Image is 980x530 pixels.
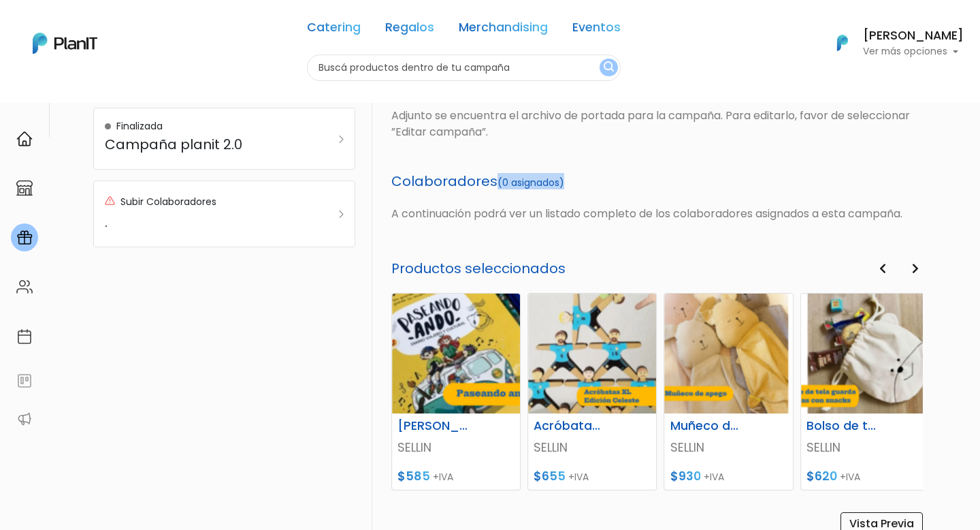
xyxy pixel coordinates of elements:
[391,173,923,189] h5: Colaboradores
[105,214,308,230] h5: .
[806,439,924,456] p: SELLIN
[863,30,964,42] h6: [PERSON_NAME]
[339,211,344,218] img: arrow_right-9280cc79ecefa84298781467ce90b80af3baf8c02d32ced3b0099fbab38e4a3c.svg
[525,419,615,433] h6: Acróbatas XL
[16,411,33,427] img: partners-52edf745621dab592f3b2c58e3bca9d71375a7ef29c3b500c9f145b62cc070d4.svg
[391,293,521,490] a: [PERSON_NAME] ando SELLIN $585 +IVA
[105,196,115,206] img: red_alert-6692e104a25ef3cab186d5182d64a52303bc48961756e84929ebdd7d06494120.svg
[664,293,794,490] a: Muñeco de apego SELLIN $930 +IVA
[534,468,566,484] span: $655
[801,294,929,414] img: thumb_Captura_de_pantalla_2025-07-30_112747.png
[397,468,430,484] span: $585
[459,22,548,38] a: Merchandising
[704,470,724,484] span: +IVA
[828,28,857,58] img: PlanIt Logo
[863,47,964,57] p: Ver más opciones
[604,61,614,74] img: search_button-432b6d5273f82d61273b3651a40e1bd1b912527efae98b1b7a1b2c0702e16a8d.svg
[116,119,163,134] p: Finalizada
[391,260,923,277] h5: Productos seleccionados
[800,293,930,490] a: Bolso de tela guarda cosas con snacks SELLIN $620 +IVA
[397,439,514,456] p: SELLIN
[120,195,216,209] p: Subir Colaboradores
[16,180,33,196] img: marketplace-4ceaa7011d94191e9ded77b95e3339b90024bf715f7c57f8cf31f2d8c509eaba.svg
[16,373,33,389] img: feedback-78b5a0c8f98aac82b08bfc38622c3050aee476f2c9584af64705fc4e61158814.svg
[389,419,478,433] h6: [PERSON_NAME] ando
[391,108,923,140] p: Adjunto se encuentra el archivo de portada para la campaña. Para editarlo, favor de seleccionar ”...
[307,22,361,38] a: Catering
[16,230,33,246] img: campaigns-02234683943229c281be62815700db0a1741e53638e28bf9629b52c665b00959.svg
[93,108,355,170] a: Finalizada Campaña planit 2.0
[339,136,344,143] img: arrow_right-9280cc79ecefa84298781467ce90b80af3baf8c02d32ced3b0099fbab38e4a3c.svg
[497,176,564,189] span: (0 asignados)
[568,470,589,484] span: +IVA
[840,470,860,484] span: +IVA
[16,279,33,295] img: people-662611757002400ad9ed0e3c099ab2801c6687ba6c219adb57efc949bc21e19d.svg
[662,419,751,433] h6: Muñeco de apego
[105,136,308,153] h5: Campaña planit 2.0
[385,22,434,38] a: Regalos
[806,468,837,484] span: $620
[433,470,453,484] span: +IVA
[528,294,656,414] img: thumb_Captura_de_pantalla_2025-07-30_104514.png
[33,33,97,54] img: PlanIt Logo
[70,13,196,40] div: ¿Necesitás ayuda?
[16,131,33,147] img: home-e721727adea9d79c4d83392d1f703f7f8bce08238fde08b1acbfd93340b81755.svg
[391,206,923,222] p: A continuación podrá ver un listado completo de los colaboradores asignados a esta campaña.
[392,294,520,414] img: thumb_Captura_de_pantalla_2025-07-29_121647.png
[670,439,787,456] p: SELLIN
[665,294,793,414] img: thumb_Captura_de_pantalla_2025-07-30_105919.png
[572,22,621,38] a: Eventos
[798,419,887,433] h6: Bolso de tela guarda cosas con snacks
[534,439,651,456] p: SELLIN
[527,293,657,490] a: Acróbatas XL SELLIN $655 +IVA
[93,181,355,247] a: Subir Colaboradores .
[819,25,964,61] button: PlanIt Logo [PERSON_NAME] Ver más opciones
[670,468,701,484] span: $930
[307,54,621,81] input: Buscá productos dentro de tu campaña
[16,328,33,345] img: calendar-87d922413cdce8b2cf7b7f5f62616a5cf9e4887200fb71536465627b3292af00.svg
